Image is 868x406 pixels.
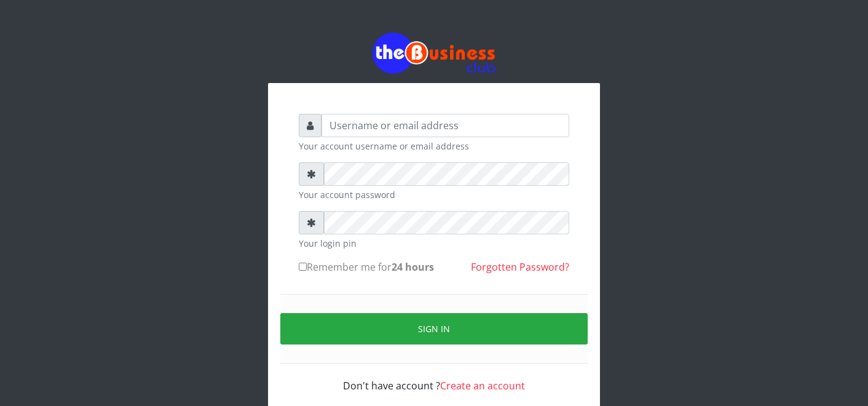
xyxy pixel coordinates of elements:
a: Create an account [440,379,525,392]
b: 24 hours [392,260,434,274]
button: Sign in [280,313,588,344]
input: Username or email address [322,114,569,137]
small: Your login pin [299,237,569,250]
div: Don't have account ? [299,364,569,393]
input: Remember me for24 hours [299,263,307,271]
a: Forgotten Password? [471,260,569,274]
small: Your account password [299,188,569,201]
small: Your account username or email address [299,140,569,153]
label: Remember me for [299,260,434,274]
